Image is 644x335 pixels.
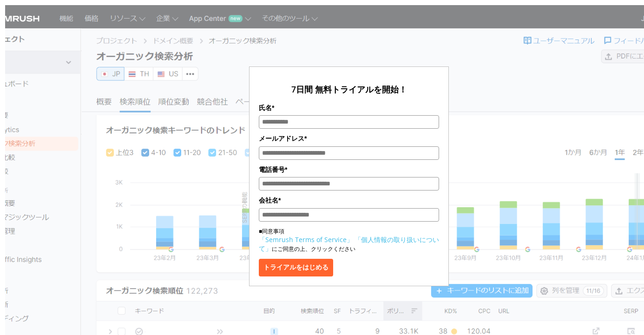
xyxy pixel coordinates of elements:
[259,164,439,175] label: 電話番号*
[259,133,439,144] label: メールアドレス*
[259,235,353,244] a: 「Semrush Terms of Service」
[259,235,439,253] a: 「個人情報の取り扱いについて」
[259,259,333,276] button: トライアルをはじめる
[259,227,439,253] p: ■同意事項 にご同意の上、クリックください
[291,84,407,95] span: 7日間 無料トライアルを開始！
